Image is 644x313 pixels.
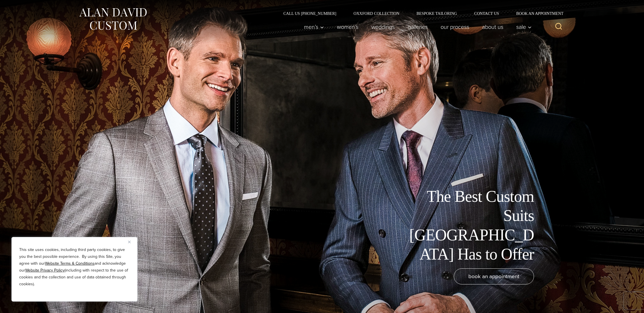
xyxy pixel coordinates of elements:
[78,6,147,32] img: Alan David Custom
[128,238,135,245] button: Close
[275,11,566,15] nav: Secondary Navigation
[401,21,434,33] a: Galleries
[607,296,638,310] iframe: Opens a widget where you can chat to one of our agents
[45,260,95,266] a: Website Terms & Conditions
[552,20,566,34] button: View Search Form
[331,21,365,33] a: Women’s
[454,268,534,284] a: book an appointment
[466,11,508,15] a: Contact Us
[476,21,510,33] a: About Us
[405,187,534,264] h1: The Best Custom Suits [GEOGRAPHIC_DATA] Has to Offer
[468,272,519,280] span: book an appointment
[19,246,130,288] p: This site uses cookies, including third party cookies, to give you the best possible experience. ...
[304,24,324,30] span: Men’s
[508,11,566,15] a: Book an Appointment
[516,24,532,30] span: Sale
[365,21,401,33] a: weddings
[408,11,466,15] a: Bespoke Tailoring
[275,11,345,15] a: Call Us [PHONE_NUMBER]
[128,241,131,243] img: Close
[25,267,64,273] a: Website Privacy Policy
[298,21,535,33] nav: Primary Navigation
[434,21,476,33] a: Our Process
[345,11,408,15] a: Oxxford Collection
